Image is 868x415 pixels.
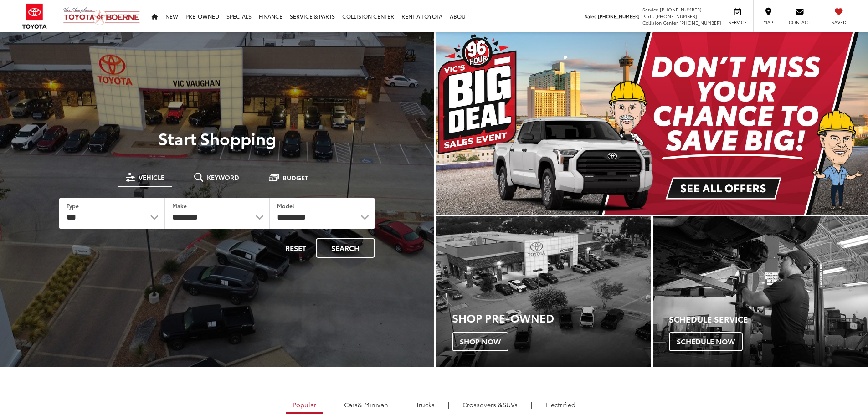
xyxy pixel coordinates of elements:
span: [PHONE_NUMBER] [598,13,640,20]
span: Budget [282,174,308,181]
a: Electrified [539,397,582,412]
a: Popular [286,397,323,414]
img: Vic Vaughan Toyota of Boerne [63,7,140,26]
h3: Shop Pre-Owned [452,312,651,323]
div: Toyota [653,216,868,367]
li: | [399,400,405,409]
span: Shop Now [452,332,508,351]
label: Model [277,202,294,210]
a: Schedule Service Schedule Now [653,216,868,367]
span: Schedule Now [669,332,743,351]
li: | [529,400,534,409]
span: Vehicle [139,174,164,180]
span: Sales [585,13,596,20]
button: Search [316,238,375,258]
label: Type [67,202,79,210]
span: Service [642,6,658,13]
span: Parts [642,13,654,20]
a: Shop Pre-Owned Shop Now [436,216,651,367]
a: Cars [337,397,395,412]
span: Contact [789,19,810,26]
li: | [327,400,333,409]
span: & Minivan [358,400,388,409]
a: SUVs [456,397,524,412]
p: Start Shopping [38,129,396,147]
a: Trucks [409,397,442,412]
li: | [446,400,452,409]
span: [PHONE_NUMBER] [679,19,721,26]
span: Crossovers & [462,400,503,409]
span: Collision Center [642,19,678,26]
div: Toyota [436,216,651,367]
button: Reset [277,238,314,258]
span: Keyword [207,174,239,180]
label: Make [172,202,187,210]
span: Service [727,19,748,26]
h4: Schedule Service [669,315,868,324]
span: Saved [829,19,849,26]
span: [PHONE_NUMBER] [655,13,697,20]
span: Map [758,19,778,26]
span: [PHONE_NUMBER] [660,6,702,13]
